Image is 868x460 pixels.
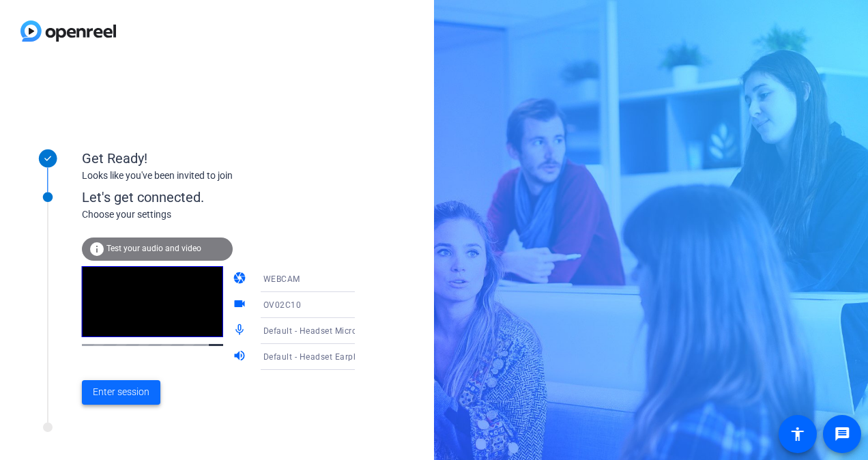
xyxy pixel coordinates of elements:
div: Choose your settings [82,207,383,222]
mat-icon: videocam [233,297,249,313]
mat-icon: camera [233,271,249,287]
div: Looks like you've been invited to join [82,169,355,183]
button: Enter session [82,380,160,405]
mat-icon: accessibility [790,426,806,442]
mat-icon: message [834,426,850,442]
span: WEBCAM [263,274,300,284]
span: Test your audio and video [106,244,201,253]
div: Let's get connected. [82,187,383,207]
span: Default - Headset Earphone (Jabra EVOLVE 20 MS) [263,351,467,362]
mat-icon: info [89,241,105,257]
mat-icon: volume_up [233,349,249,365]
mat-icon: mic_none [233,323,249,339]
span: Default - Headset Microphone (Jabra EVOLVE 20 MS) [263,325,476,336]
span: Enter session [93,385,149,399]
span: OV02C10 [263,300,302,310]
div: Get Ready! [82,148,355,169]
